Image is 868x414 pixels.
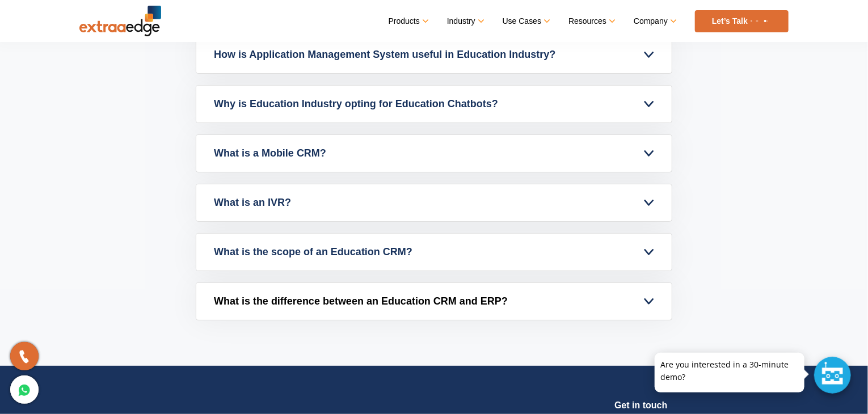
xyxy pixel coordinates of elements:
[389,13,427,29] a: Products
[568,13,614,29] a: Resources
[196,86,672,122] a: Why is Education Industry opting for Education Chatbots?
[634,13,675,29] a: Company
[196,283,672,320] a: What is the difference between an Education CRM and ERP?
[196,234,672,271] a: What is the scope of an Education CRM?
[196,184,672,221] a: What is an IVR?
[447,13,483,29] a: Industry
[814,357,851,394] div: Chat
[196,36,672,73] a: How is Application Management System useful in Education Industry?
[196,135,672,172] a: What is a Mobile CRM?
[503,13,549,29] a: Use Cases
[695,10,789,32] a: Let’s Talk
